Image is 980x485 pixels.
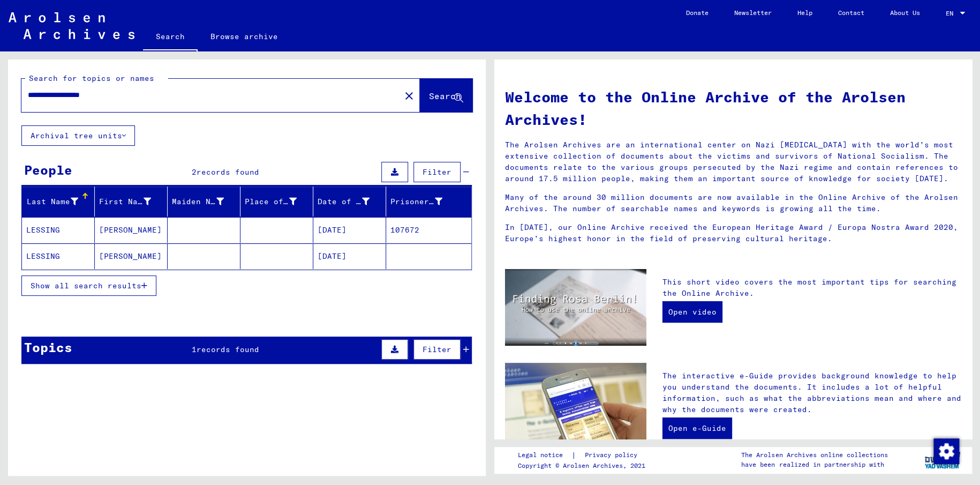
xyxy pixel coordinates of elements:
[313,217,386,243] mat-cell: [DATE]
[26,193,94,210] div: Last Name
[662,417,732,439] a: Open e-Guide
[933,438,959,464] div: Change consent
[29,73,154,83] mat-label: Search for topics or names
[192,167,197,177] span: 2
[26,196,78,207] div: Last Name
[318,196,370,207] div: Date of Birth
[313,243,386,269] mat-cell: [DATE]
[245,196,297,207] div: Place of Birth
[172,196,224,207] div: Maiden Name
[423,167,451,177] span: Filter
[429,91,461,101] span: Search
[386,217,471,243] mat-cell: 107672
[240,186,313,217] mat-header-cell: Place of Birth
[192,345,197,354] span: 1
[517,461,650,471] p: Copyright © Arolsen Archives, 2021
[99,196,151,207] div: First Name
[662,277,961,299] p: This short video covers the most important tips for searching the Online Archive.
[662,301,722,323] a: Open video
[413,162,461,182] button: Filter
[31,281,141,290] span: Show all search results
[9,12,134,39] img: Arolsen_neg.svg
[922,446,962,473] img: yv_logo.png
[505,86,961,131] h1: Welcome to the Online Archive of the Arolsen Archives!
[197,167,259,177] span: records found
[21,275,156,296] button: Show all search results
[95,217,168,243] mat-cell: [PERSON_NAME]
[21,125,135,146] button: Archival tree units
[505,269,646,346] img: video.jpg
[24,338,72,357] div: Topics
[318,193,386,210] div: Date of Birth
[95,243,168,269] mat-cell: [PERSON_NAME]
[505,363,646,457] img: eguide.jpg
[933,438,959,464] img: Change consent
[99,193,167,210] div: First Name
[420,79,472,112] button: Search
[403,89,416,102] mat-icon: close
[313,186,386,217] mat-header-cell: Date of Birth
[505,192,961,214] p: Many of the around 30 million documents are now available in the Online Archive of the Arolsen Ar...
[741,460,887,469] p: have been realized in partnership with
[386,186,471,217] mat-header-cell: Prisoner #
[517,450,571,461] a: Legal notice
[168,186,240,217] mat-header-cell: Maiden Name
[24,160,72,180] div: People
[172,193,240,210] div: Maiden Name
[22,217,95,243] mat-cell: LESSING
[390,196,442,207] div: Prisoner #
[946,10,958,17] span: EN
[143,24,198,51] a: Search
[95,186,168,217] mat-header-cell: First Name
[413,339,461,360] button: Filter
[245,193,313,210] div: Place of Birth
[505,139,961,184] p: The Arolsen Archives are an international center on Nazi [MEDICAL_DATA] with the world’s most ext...
[22,243,95,269] mat-cell: LESSING
[517,450,650,461] div: |
[505,222,961,244] p: In [DATE], our Online Archive received the European Heritage Award / Europa Nostra Award 2020, Eu...
[198,24,291,49] a: Browse archive
[576,450,650,461] a: Privacy policy
[390,193,458,210] div: Prisoner #
[22,186,95,217] mat-header-cell: Last Name
[197,345,259,354] span: records found
[741,450,887,460] p: The Arolsen Archives online collections
[423,345,451,354] span: Filter
[398,85,420,106] button: Clear
[662,370,961,415] p: The interactive e-Guide provides background knowledge to help you understand the documents. It in...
